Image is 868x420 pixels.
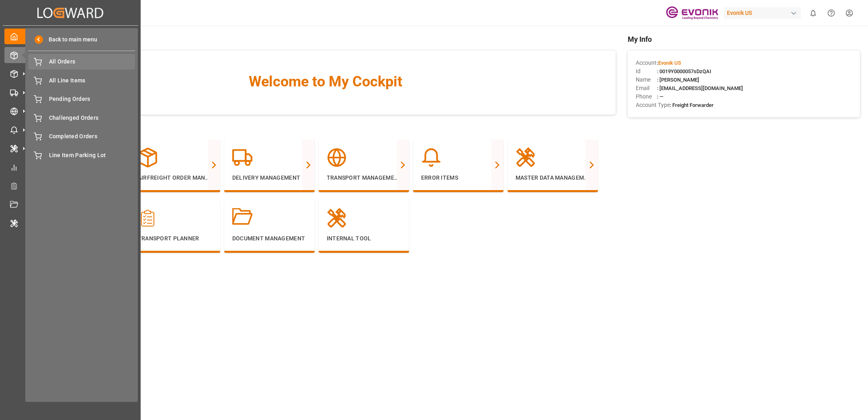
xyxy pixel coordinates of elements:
[28,110,135,125] a: Challenged Orders
[43,35,97,44] span: Back to main menu
[636,84,657,92] span: Email
[28,72,135,88] a: All Line Items
[138,234,212,243] p: Transport Planner
[804,4,822,22] button: show 0 new notifications
[49,114,135,122] span: Challenged Orders
[724,5,804,20] button: Evonik US
[516,174,590,182] p: Master Data Management
[4,178,136,194] a: Transport Planner
[51,71,600,92] span: Welcome to My Cockpit
[724,7,801,19] div: Evonik US
[658,60,681,66] span: Evonik US
[636,76,657,84] span: Name
[657,77,699,83] span: : [PERSON_NAME]
[657,85,743,91] span: : [EMAIL_ADDRESS][DOMAIN_NAME]
[636,59,657,67] span: Account
[4,215,136,231] a: Internal Tool
[28,91,135,107] a: Pending Orders
[636,92,657,101] span: Phone
[822,4,840,22] button: Help Center
[657,94,663,100] span: : —
[4,29,136,44] a: My Cockpit
[327,174,401,182] p: Transport Management
[670,102,714,108] span: : Freight Forwarder
[657,60,681,66] span: :
[28,129,135,144] a: Completed Orders
[636,67,657,76] span: Id
[232,174,307,182] p: Delivery Management
[4,197,136,212] a: Document Management
[49,57,135,66] span: All Orders
[636,101,670,109] span: Account Type
[49,95,135,103] span: Pending Orders
[28,147,135,163] a: Line Item Parking Lot
[628,34,860,45] span: My Info
[28,54,135,70] a: All Orders
[666,6,718,20] img: Evonik-brand-mark-Deep-Purple-RGB.jpeg_1700498283.jpeg
[421,174,495,182] p: Error Items
[327,234,401,243] p: Internal Tool
[657,68,711,74] span: : 0019Y0000057sDzQAI
[49,151,135,160] span: Line Item Parking Lot
[232,234,307,243] p: Document Management
[49,76,135,85] span: All Line Items
[138,174,212,182] p: Airfreight Order Management
[35,123,616,133] span: Navigation
[49,132,135,141] span: Completed Orders
[4,159,136,175] a: My Reports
